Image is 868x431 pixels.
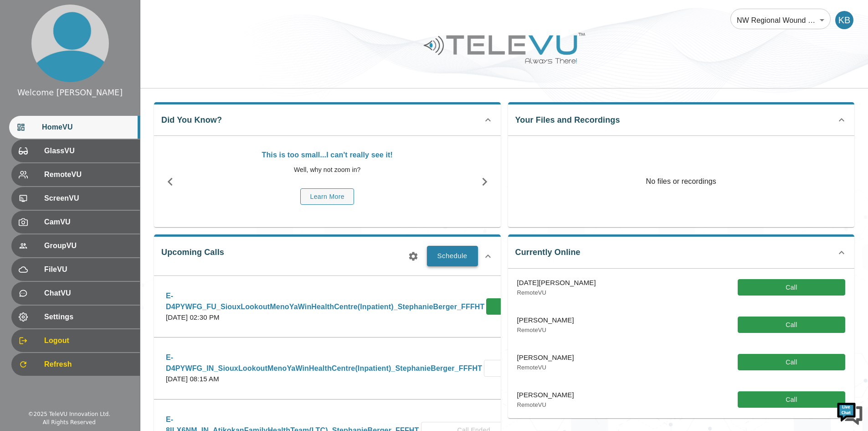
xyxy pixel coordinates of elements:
[44,193,133,204] span: ScreenVU
[738,279,845,296] button: Call
[191,150,464,161] p: This is too small...I can't really see it!
[166,374,484,384] p: [DATE] 08:15 AM
[11,306,140,328] div: Settings
[738,391,845,408] button: Call
[11,258,140,281] div: FileVU
[836,399,863,426] img: Chat Widget
[508,136,855,227] p: No files or recordings
[44,169,133,180] span: RemoteVU
[42,122,133,133] span: HomeVU
[11,329,140,352] div: Logout
[11,140,140,162] div: GlassVU
[11,163,140,186] div: RemoteVU
[517,390,574,400] p: [PERSON_NAME]
[9,116,140,139] div: HomeVU
[835,11,853,29] div: KB
[166,291,486,312] p: E-D4PYWFG_FU_SiouxLookoutMenoYaWinHealthCentre(Inpatient)_StephanieBerger_FFFHT
[44,288,133,299] span: ChatVU
[517,315,574,326] p: [PERSON_NAME]
[191,165,464,175] p: Well, why not zoom in?
[11,234,140,257] div: GroupVU
[166,352,484,374] p: E-D4PYWFG_IN_SiouxLookoutMenoYaWinHealthCentre(Inpatient)_StephanieBerger_FFFHT
[730,7,831,33] div: NW Regional Wound Care
[44,335,133,346] span: Logout
[517,288,596,297] p: RemoteVU
[31,5,109,82] img: profile.png
[517,353,574,363] p: [PERSON_NAME]
[44,312,133,322] span: Settings
[517,278,596,288] p: [DATE][PERSON_NAME]
[44,145,133,156] span: GlassVU
[166,312,486,323] p: [DATE] 02:30 PM
[517,326,574,335] p: RemoteVU
[28,410,110,418] div: © 2025 TeleVU Innovation Ltd.
[159,285,496,328] div: E-D4PYWFG_FU_SiouxLookoutMenoYaWinHealthCentre(Inpatient)_StephanieBerger_FFFHT[DATE] 02:30 PMSta...
[422,29,586,67] img: Logo
[159,347,496,390] div: E-D4PYWFG_IN_SiouxLookoutMenoYaWinHealthCentre(Inpatient)_StephanieBerger_FFFHT[DATE] 08:15 AMCal...
[17,87,123,99] div: Welcome [PERSON_NAME]
[738,354,845,371] button: Call
[11,211,140,234] div: CamVU
[427,246,478,266] button: Schedule
[486,298,592,315] button: Start Call
[517,400,574,410] p: RemoteVU
[44,264,133,275] span: FileVU
[11,353,140,376] div: Refresh
[300,188,354,205] button: Learn More
[738,317,845,333] button: Call
[11,282,140,305] div: ChatVU
[43,418,96,426] div: All Rights Reserved
[44,217,133,228] span: CamVU
[44,240,133,251] span: GroupVU
[44,359,133,370] span: Refresh
[11,187,140,210] div: ScreenVU
[517,363,574,372] p: RemoteVU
